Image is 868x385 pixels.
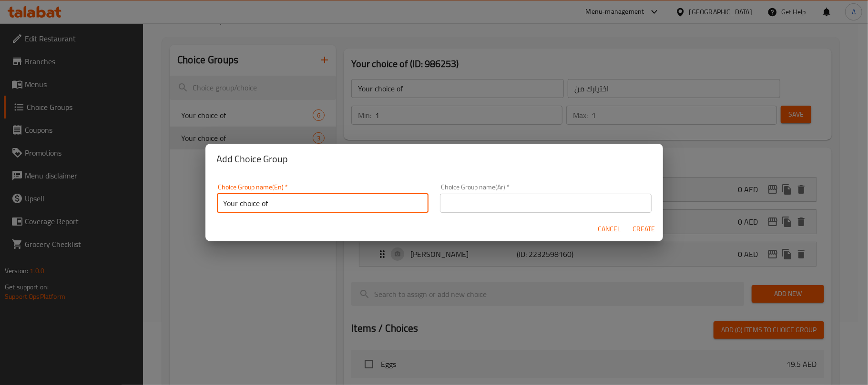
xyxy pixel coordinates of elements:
button: Cancel [594,220,625,238]
button: Create [629,220,659,238]
span: Create [633,223,655,235]
input: Please enter Choice Group name(ar) [440,194,652,213]
span: Cancel [598,223,621,235]
h2: Add Choice Group [217,151,652,167]
input: Please enter Choice Group name(en) [217,194,429,213]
